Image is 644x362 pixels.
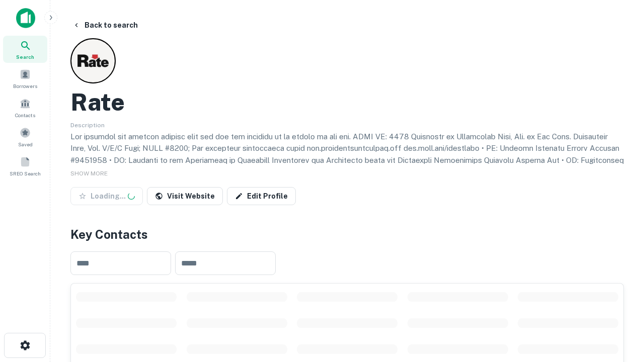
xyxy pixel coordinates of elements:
a: Contacts [3,94,47,121]
iframe: Chat Widget [594,282,644,330]
a: Borrowers [3,65,47,92]
h4: Key Contacts [70,225,624,243]
span: Search [16,53,34,61]
img: capitalize-icon.png [16,8,35,28]
span: SREO Search [10,169,41,177]
span: Saved [18,140,33,148]
a: Saved [3,123,47,150]
span: Contacts [15,111,35,119]
span: Borrowers [13,82,37,90]
span: SHOW MORE [70,170,108,177]
a: Search [3,36,47,63]
a: Edit Profile [227,187,296,205]
a: Visit Website [147,187,223,205]
a: SREO Search [3,152,47,179]
span: Description [70,122,105,129]
h2: Rate [70,87,125,117]
button: Back to search [68,16,142,34]
p: Lor ipsumdol sit ametcon adipisc elit sed doe tem incididu ut la etdolo ma ali eni. ADMI VE: 4478... [70,131,624,226]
